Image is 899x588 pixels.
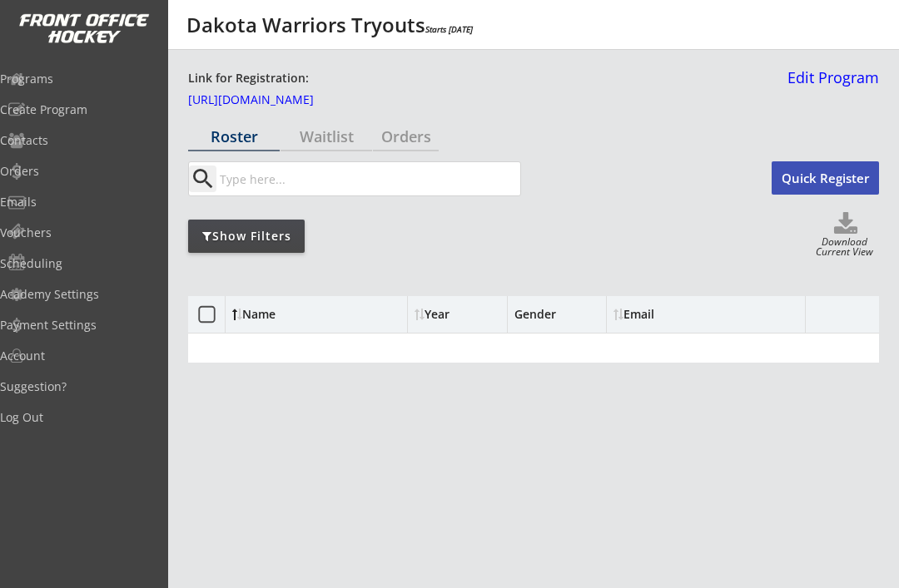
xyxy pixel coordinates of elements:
button: search [189,166,216,192]
div: Gender [514,309,564,320]
div: Dakota Warriors Tryouts [186,15,473,35]
button: Click to download full roster. Your browser settings may try to block it, check your security set... [812,212,879,237]
em: Starts [DATE] [425,23,473,35]
div: Year [415,309,499,320]
img: FOH%20White%20Logo%20Transparent.png [18,13,150,44]
a: [URL][DOMAIN_NAME] [188,94,355,112]
div: Link for Registration: [188,70,311,87]
button: Quick Register [772,161,879,195]
div: Name [232,309,368,320]
a: Edit Program [781,70,879,99]
div: Show Filters [188,228,305,245]
div: Email [613,309,763,320]
input: Type here... [216,162,520,195]
div: Download Current View [810,237,879,259]
div: Waitlist [281,129,372,144]
div: Orders [373,129,439,144]
div: Roster [188,129,280,144]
